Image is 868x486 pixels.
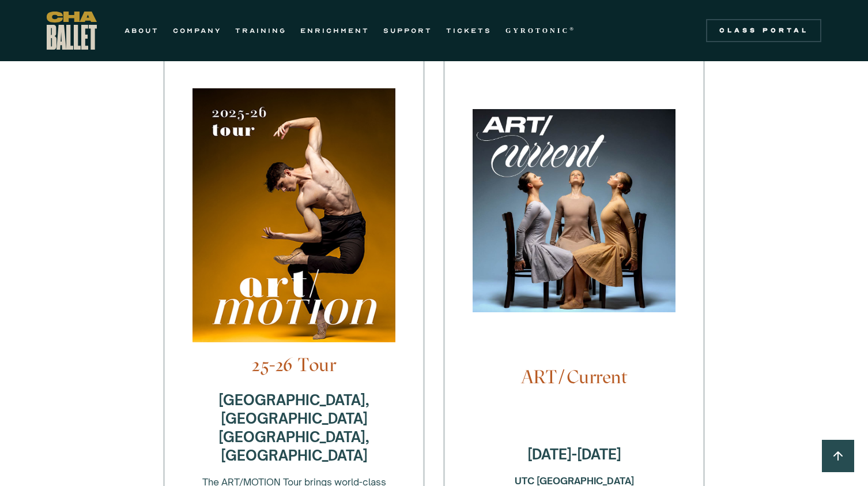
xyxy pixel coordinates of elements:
[527,446,621,463] strong: [DATE]-[DATE]
[473,366,675,388] h4: ART/Current
[218,391,369,464] strong: [GEOGRAPHIC_DATA], [GEOGRAPHIC_DATA] [GEOGRAPHIC_DATA], [GEOGRAPHIC_DATA]
[383,24,432,38] a: SUPPORT
[569,26,576,32] sup: ®
[446,24,492,38] a: TICKETS
[124,24,159,38] a: ABOUT
[47,12,97,50] a: home
[505,27,569,35] strong: GYROTONIC
[300,24,369,38] a: ENRICHMENT
[193,354,395,376] h4: 25-26 Tour
[173,24,221,38] a: COMPANY
[235,24,286,38] a: TRAINING
[713,26,814,35] div: Class Portal
[706,19,821,42] a: Class Portal
[505,24,576,38] a: GYROTONIC®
